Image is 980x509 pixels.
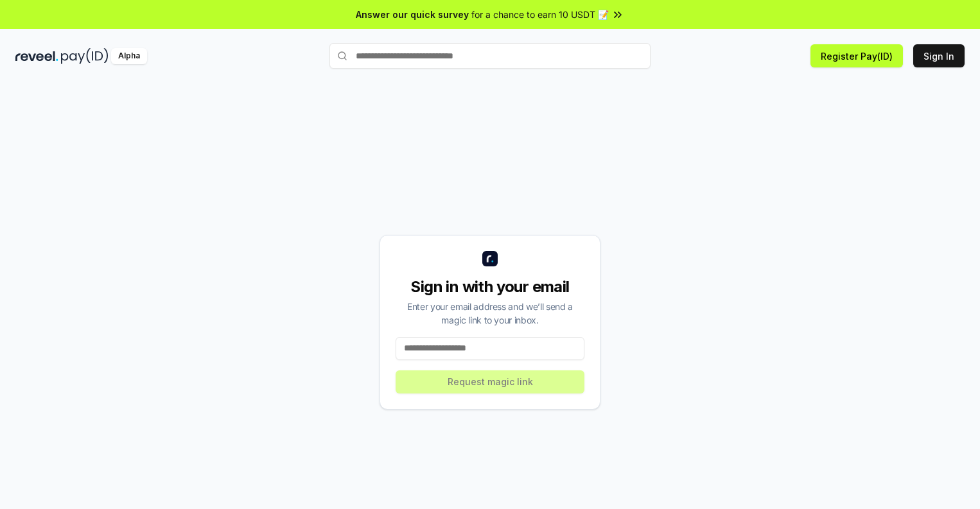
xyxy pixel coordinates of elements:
img: reveel_dark [15,48,58,64]
button: Register Pay(ID) [810,44,903,67]
img: pay_id [61,48,109,64]
div: Sign in with your email [396,277,584,297]
div: Enter your email address and we’ll send a magic link to your inbox. [396,300,584,327]
span: for a chance to earn 10 USDT 📝 [471,8,609,21]
div: Alpha [111,48,147,64]
span: Answer our quick survey [356,8,469,21]
button: Sign In [913,44,965,67]
img: logo_small [482,251,498,266]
